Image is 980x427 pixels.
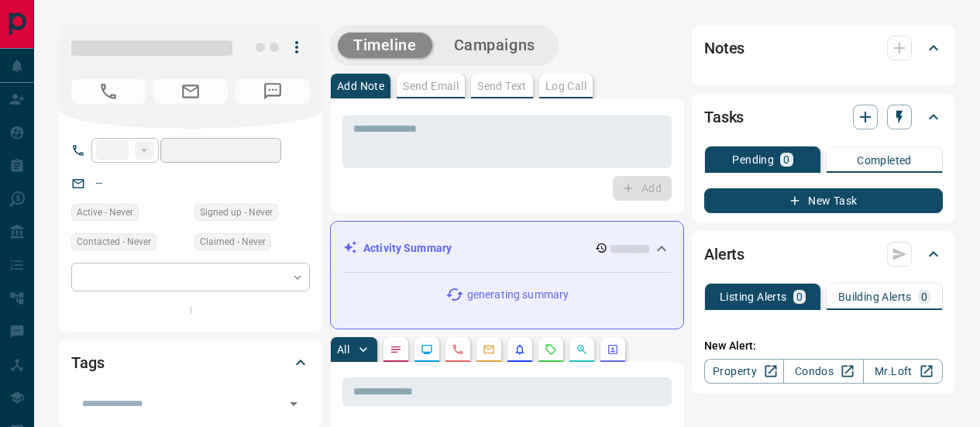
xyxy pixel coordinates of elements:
[704,105,744,129] h2: Tasks
[283,393,304,415] button: Open
[783,359,863,384] a: Condos
[720,291,787,302] p: Listing Alerts
[467,287,569,303] p: generating summary
[545,343,557,356] svg: Requests
[732,154,774,165] p: Pending
[200,234,266,250] span: Claimed - Never
[863,359,943,384] a: Mr.Loft
[438,33,551,58] button: Campaigns
[796,291,803,302] p: 0
[338,33,432,58] button: Timeline
[421,343,433,356] svg: Lead Browsing Activity
[77,205,133,220] span: Active - Never
[71,344,310,381] div: Tags
[704,98,943,136] div: Tasks
[704,242,744,267] h2: Alerts
[704,338,943,354] p: New Alert:
[838,291,912,302] p: Building Alerts
[200,205,273,220] span: Signed up - Never
[783,154,789,165] p: 0
[71,79,146,104] span: No Number
[96,177,102,189] a: --
[71,350,104,375] h2: Tags
[337,81,384,91] p: Add Note
[576,343,588,356] svg: Opportunities
[77,234,151,250] span: Contacted - Never
[483,343,495,356] svg: Emails
[343,234,671,263] div: Activity Summary
[607,343,619,356] svg: Agent Actions
[236,79,310,104] span: No Number
[704,29,943,67] div: Notes
[704,236,943,273] div: Alerts
[704,188,943,213] button: New Task
[857,155,912,166] p: Completed
[337,344,349,355] p: All
[363,240,452,257] p: Activity Summary
[390,343,402,356] svg: Notes
[452,343,464,356] svg: Calls
[514,343,526,356] svg: Listing Alerts
[704,359,784,384] a: Property
[153,79,228,104] span: No Email
[921,291,927,302] p: 0
[704,36,744,60] h2: Notes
